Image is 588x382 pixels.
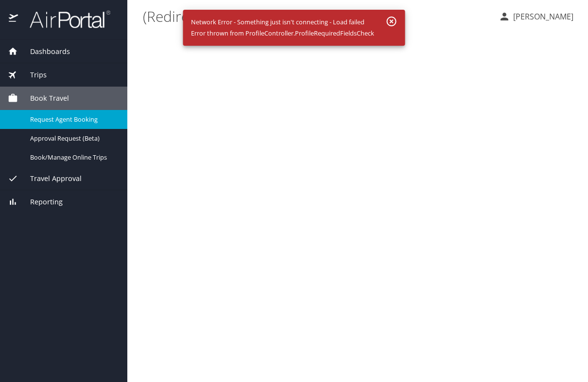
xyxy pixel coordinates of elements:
[510,11,573,22] p: [PERSON_NAME]
[18,46,70,57] span: Dashboards
[30,153,116,162] span: Book/Manage Online Trips
[30,115,116,124] span: Request Agent Booking
[18,173,82,184] span: Travel Approval
[9,10,19,29] img: icon-airportal.png
[18,70,47,80] span: Trips
[143,1,491,31] h1: (Redirecting)
[18,93,69,104] span: Book Travel
[18,197,63,207] span: Reporting
[191,13,374,43] div: Network Error - Something just isn't connecting - Load failed Error thrown from ProfileController...
[19,10,110,29] img: airportal-logo.png
[495,8,577,25] button: [PERSON_NAME]
[30,134,116,143] span: Approval Request (Beta)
